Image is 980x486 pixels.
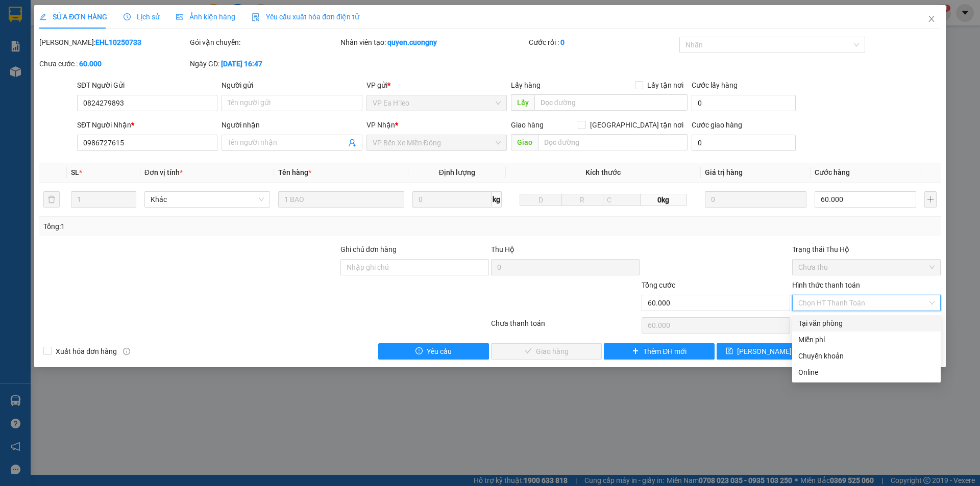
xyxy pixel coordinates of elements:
[643,346,687,357] span: Thêm ĐH mới
[642,281,675,289] span: Tổng cước
[717,343,827,360] button: save[PERSON_NAME] thay đổi
[641,194,687,206] span: 0kg
[692,95,796,111] input: Cước lấy hàng
[924,191,937,208] button: plus
[798,350,935,362] div: Chuyển khoản
[726,347,733,355] span: save
[560,38,565,46] b: 0
[151,192,264,207] span: Khác
[491,343,602,360] button: checkGiao hàng
[792,244,941,255] div: Trạng thái Thu Hộ
[798,260,935,275] span: Chưa thu
[529,37,677,48] div: Cước rồi :
[278,191,404,208] input: VD: Bàn, Ghế
[415,347,423,355] span: exclamation-circle
[124,13,160,21] span: Lịch sử
[692,135,796,151] input: Cước giao hàng
[798,295,935,311] span: Chọn HT Thanh Toán
[538,134,688,150] input: Dọc đường
[604,343,715,360] button: plusThêm ĐH mới
[71,168,79,176] span: SL
[511,94,534,111] span: Lấy
[66,65,81,76] span: DĐ:
[77,119,217,131] div: SĐT Người Nhận
[348,139,356,147] span: user-add
[9,9,59,58] div: VP Bến Xe Miền Đông
[798,334,935,345] div: Miễn phí
[439,168,475,176] span: Định lượng
[643,80,688,91] span: Lấy tận nơi
[737,346,819,357] span: [PERSON_NAME] thay đổi
[9,10,24,20] span: Gửi:
[278,168,311,176] span: Tên hàng
[190,58,338,69] div: Ngày GD:
[39,58,188,69] div: Chưa cước :
[520,194,561,206] input: D
[511,134,538,150] span: Giao
[585,168,621,176] span: Kích thước
[340,245,397,253] label: Ghi chú đơn hàng
[511,121,544,129] span: Giao hàng
[176,13,235,21] span: Ảnh kiện hàng
[123,348,130,355] span: info-circle
[492,191,502,208] span: kg
[511,81,541,89] span: Lấy hàng
[798,318,935,329] div: Tại văn phòng
[692,81,738,89] label: Cước lấy hàng
[79,60,102,68] b: 60.000
[798,367,935,378] div: Online
[222,119,362,131] div: Người nhận
[792,281,860,289] label: Hình thức thanh toán
[39,37,188,48] div: [PERSON_NAME]:
[561,194,603,206] input: R
[917,5,946,34] button: Close
[66,60,121,95] span: krong buk
[373,135,501,150] span: VP Bến Xe Miền Đông
[427,346,452,357] span: Yêu cầu
[43,191,60,208] button: delete
[491,245,514,253] span: Thu Hộ
[39,13,107,21] span: SỬA ĐƠN HÀNG
[705,191,806,208] input: 0
[252,13,260,21] img: icon
[586,119,688,131] span: [GEOGRAPHIC_DATA] tận nơi
[705,168,743,176] span: Giá trị hàng
[144,168,183,176] span: Đơn vị tính
[52,346,121,357] span: Xuất hóa đơn hàng
[95,38,141,46] b: EHL10250733
[222,80,362,91] div: Người gửi
[124,13,131,20] span: clock-circle
[815,168,850,176] span: Cước hàng
[373,95,501,111] span: VP Ea H`leo
[66,10,91,20] span: Nhận:
[43,221,378,232] div: Tổng: 1
[252,13,359,21] span: Yêu cầu xuất hóa đơn điện tử
[190,37,338,48] div: Gói vận chuyển:
[66,9,148,33] div: VP Ea H`leo
[927,15,936,23] span: close
[66,33,148,45] div: [PERSON_NAME]
[378,343,489,360] button: exclamation-circleYêu cầu
[366,80,507,91] div: VP gửi
[366,121,395,129] span: VP Nhận
[221,60,262,68] b: [DATE] 16:47
[340,259,489,275] input: Ghi chú đơn hàng
[176,13,183,20] span: picture
[340,37,527,48] div: Nhân viên tạo:
[490,318,641,336] div: Chưa thanh toán
[66,45,148,60] div: 0985100680
[387,38,437,46] b: quyen.cuongny
[39,13,46,20] span: edit
[632,347,639,355] span: plus
[534,94,688,111] input: Dọc đường
[77,80,217,91] div: SĐT Người Gửi
[692,121,742,129] label: Cước giao hàng
[603,194,641,206] input: C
